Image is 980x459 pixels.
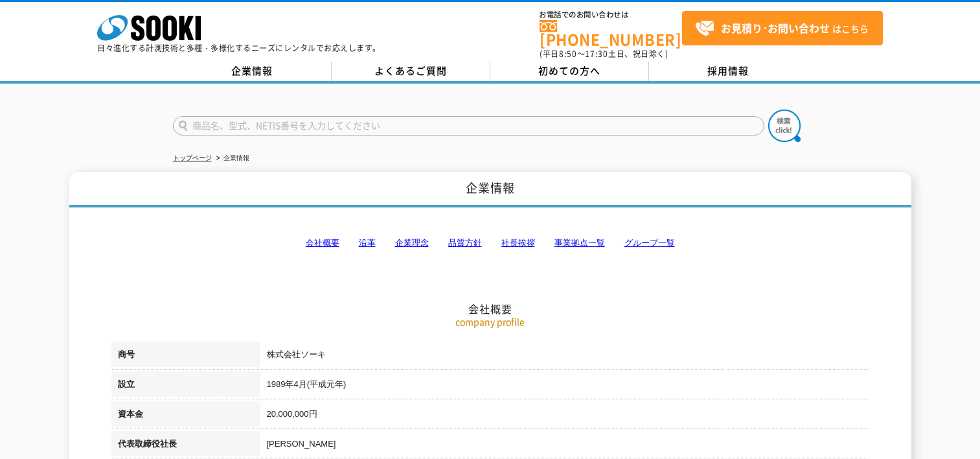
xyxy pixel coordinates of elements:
h2: 会社概要 [111,172,869,316]
a: 品質方針 [448,238,482,248]
a: お見積り･お問い合わせはこちら [682,11,883,45]
a: 沿革 [359,238,376,248]
a: 採用情報 [649,62,808,81]
span: 17:30 [585,48,608,60]
a: 事業拠点一覧 [554,238,605,248]
td: 20,000,000円 [260,401,869,431]
a: 初めての方へ [490,62,649,81]
span: 初めての方へ [538,64,600,78]
img: btn_search.png [768,110,801,142]
td: 1989年4月(平成元年) [260,371,869,401]
a: よくあるご質問 [332,62,490,81]
li: 企業情報 [214,152,249,165]
a: トップページ [173,154,212,161]
a: 社長挨拶 [501,238,535,248]
td: 株式会社ソーキ [260,342,869,371]
th: 設立 [111,371,260,401]
a: 企業情報 [173,62,332,81]
p: company profile [111,315,869,329]
p: 日々進化する計測技術と多種・多様化するニーズにレンタルでお応えします。 [97,44,381,52]
strong: お見積り･お問い合わせ [721,20,830,36]
span: 8:50 [559,48,577,60]
a: 会社概要 [306,238,339,248]
span: はこちら [695,19,869,38]
h1: 企業情報 [69,172,911,207]
span: お電話でのお問い合わせは [540,11,682,19]
input: 商品名、型式、NETIS番号を入力してください [173,116,764,135]
a: 企業理念 [395,238,429,248]
th: 商号 [111,342,260,371]
a: グループ一覧 [624,238,675,248]
a: [PHONE_NUMBER] [540,20,682,47]
span: (平日 ～ 土日、祝日除く) [540,48,668,60]
th: 資本金 [111,401,260,431]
